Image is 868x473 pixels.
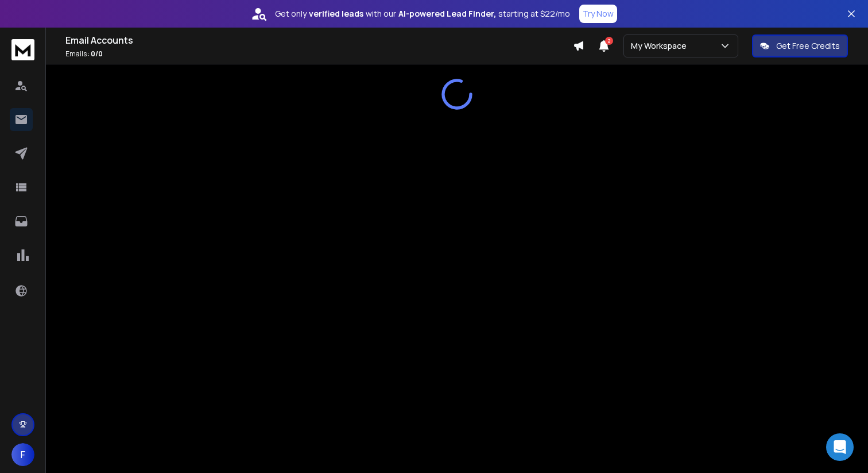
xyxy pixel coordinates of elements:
[91,49,103,59] span: 0 / 0
[11,39,34,60] img: logo
[776,40,840,52] p: Get Free Credits
[309,8,363,20] strong: verified leads
[65,49,573,59] p: Emails :
[579,5,617,23] button: Try Now
[398,8,496,20] strong: AI-powered Lead Finder,
[752,34,848,57] button: Get Free Credits
[11,443,34,466] button: F
[65,33,573,47] h1: Email Accounts
[631,40,691,52] p: My Workspace
[583,8,614,20] p: Try Now
[605,37,613,45] span: 2
[826,433,854,461] div: Open Intercom Messenger
[275,8,570,20] p: Get only with our starting at $22/mo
